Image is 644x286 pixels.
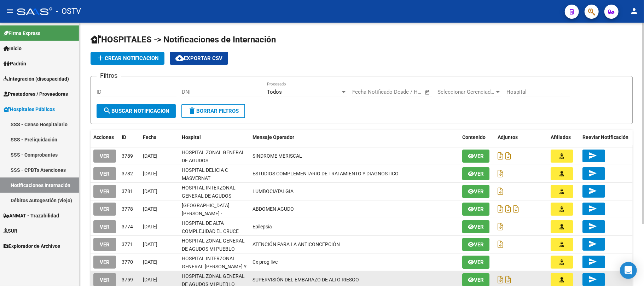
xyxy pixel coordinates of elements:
[143,152,176,160] div: [DATE]
[6,7,14,15] mat-icon: menu
[267,89,282,95] span: Todos
[474,188,484,195] span: Ver
[548,130,580,145] datatable-header-cell: Afiliados
[462,150,489,163] button: Ver
[474,259,484,265] span: Ver
[93,150,116,163] button: VER
[4,60,26,68] span: Padrón
[424,88,432,97] button: Open calendar
[103,106,111,115] mat-icon: search
[143,258,176,266] div: [DATE]
[122,188,133,194] span: 3781
[100,188,110,195] span: VER
[143,170,176,178] div: [DATE]
[182,185,236,207] span: HOSPITAL INTERZONAL GENERAL DE AGUDOS [PERSON_NAME]
[4,227,17,235] span: SUR
[119,130,140,145] datatable-header-cell: ID
[253,171,399,176] span: ESTUDIOS COMPLEMENTARIO DE TRATAMIENTO Y DIAGNOSTICO
[498,134,518,140] span: Adjuntos
[91,130,119,145] datatable-header-cell: Acciones
[630,7,638,15] mat-icon: person
[96,55,159,62] span: Crear Notificacion
[103,108,169,114] span: Buscar Notificacion
[253,241,340,247] span: ATENCIÓN PARA LA ANTICONCEPCIÓN
[122,277,133,282] span: 3759
[93,256,116,269] button: VER
[462,220,489,233] button: Ver
[93,203,116,216] button: VER
[437,89,495,95] span: Seleccionar Gerenciador
[250,130,459,145] datatable-header-cell: Mensaje Operador
[474,241,484,248] span: Ver
[175,55,222,62] span: Exportar CSV
[588,257,597,266] mat-icon: send
[459,130,495,145] datatable-header-cell: Contenido
[253,277,359,282] span: SUPERVISIÓN DEL EMBARAZO DE ALTO RIESGO
[4,212,59,220] span: ANMAT - Trazabilidad
[495,130,548,145] datatable-header-cell: Adjuntos
[96,54,105,62] mat-icon: add
[462,185,489,198] button: Ver
[122,153,133,159] span: 3789
[588,240,597,248] mat-icon: send
[4,75,69,83] span: Integración (discapacidad)
[143,240,176,249] div: [DATE]
[588,275,597,284] mat-icon: send
[182,150,245,171] span: HOSPITAL ZONAL GENERAL DE AGUDOS [PERSON_NAME]
[122,134,126,140] span: ID
[4,45,22,52] span: Inicio
[122,259,133,265] span: 3770
[91,52,164,65] button: Crear Notificacion
[100,259,110,265] span: VER
[182,134,201,140] span: Hospital
[122,241,133,247] span: 3771
[182,220,239,242] span: HOSPITAL DE ALTA COMPLEJIDAD EL CRUCE SAMIC
[175,54,184,62] mat-icon: cloud_download
[143,134,157,140] span: Fecha
[474,171,484,177] span: Ver
[93,238,116,251] button: VER
[143,276,176,284] div: [DATE]
[188,106,196,115] mat-icon: delete
[588,222,597,230] mat-icon: send
[588,151,597,160] mat-icon: send
[182,238,245,252] span: HOSPITAL ZONAL GENERAL DE AGUDOS MI PUEBLO
[4,242,60,250] span: Explorador de Archivos
[462,167,489,180] button: Ver
[122,171,133,176] span: 3782
[143,187,176,195] div: [DATE]
[93,185,116,198] button: VER
[56,4,81,19] span: - OSTV
[122,224,133,229] span: 3774
[97,104,176,118] button: Buscar Notificacion
[253,206,294,212] span: ABDOMEN AGUDO
[551,134,571,140] span: Afiliados
[93,220,116,233] button: VER
[143,223,176,231] div: [DATE]
[181,104,245,118] button: Borrar Filtros
[474,224,484,230] span: Ver
[93,134,114,140] span: Acciones
[179,130,250,145] datatable-header-cell: Hospital
[93,167,116,180] button: VER
[462,238,489,251] button: Ver
[387,89,422,95] input: Fecha fin
[253,224,272,229] span: Epilepsia
[100,241,110,248] span: VER
[97,71,121,81] h3: Filtros
[253,188,294,194] span: LUMBOCIATALGIA
[253,259,278,265] span: Cx prog live
[253,134,294,140] span: Mensaje Operador
[100,206,110,212] span: VER
[188,108,239,114] span: Borrar Filtros
[122,206,133,212] span: 3778
[4,90,68,98] span: Prestadores / Proveedores
[100,171,110,177] span: VER
[182,203,230,232] span: [GEOGRAPHIC_DATA][PERSON_NAME] - [GEOGRAPHIC_DATA][PERSON_NAME]
[91,35,276,45] span: HOSPITALES -> Notificaciones de Internación
[462,256,489,269] button: Ver
[182,256,246,278] span: HOSPITAL INTERZONAL GENERAL [PERSON_NAME] Y PLANES
[100,153,110,159] span: VER
[474,153,484,159] span: Ver
[253,153,302,159] span: SINDROME MERISCAL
